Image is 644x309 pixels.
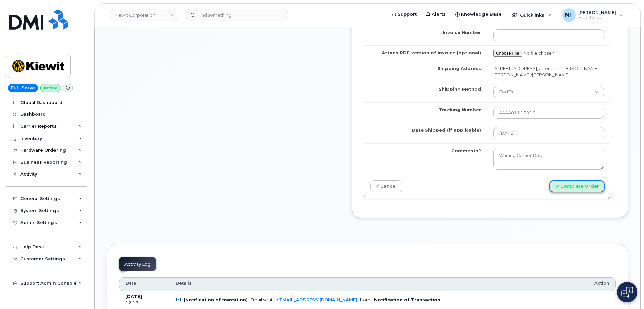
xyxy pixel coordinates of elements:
span: Support [398,11,417,18]
label: Comments? [451,148,481,154]
textarea: Waiting Carrier Data [493,148,604,170]
button: Complete Order [549,180,605,193]
a: Support [387,8,421,21]
div: Email sent to [250,297,357,302]
a: Knowledge Base [451,8,506,21]
a: Kiewit Corporation [110,9,177,21]
span: Quicklinks [520,12,544,18]
a: [EMAIL_ADDRESS][DOMAIN_NAME] [278,297,357,302]
span: Knowledge Base [461,11,502,18]
label: Invoice Number [443,29,481,36]
a: Alerts [421,8,451,21]
span: Date [126,280,136,286]
label: Tracking Number [439,107,481,113]
b: [DATE] [125,294,142,299]
label: Shipping Address [437,65,481,72]
span: NT [565,11,573,19]
input: Find something... [186,9,288,21]
td: [STREET_ADDRESS], attention: [PERSON_NAME].[PERSON_NAME]/[PERSON_NAME] [487,61,610,82]
div: Quicklinks [507,8,556,22]
label: Shipping Method [439,86,481,92]
div: Nicholas Taylor [558,8,628,22]
label: Attach PDF version of invoice (optional) [382,50,481,56]
span: Alerts [432,11,446,18]
span: Details [176,280,192,286]
b: Notification of Transaction [374,297,440,302]
span: Help Desk [578,15,616,21]
img: Open chat [621,287,633,298]
label: Date Shipped (if applicable) [412,127,481,133]
span: [PERSON_NAME] [578,10,616,15]
div: 12:17 [125,300,164,306]
th: Action [588,277,616,291]
a: cancel [370,180,402,193]
span: from: [360,297,371,302]
b: [Notification of transition] [184,297,248,302]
